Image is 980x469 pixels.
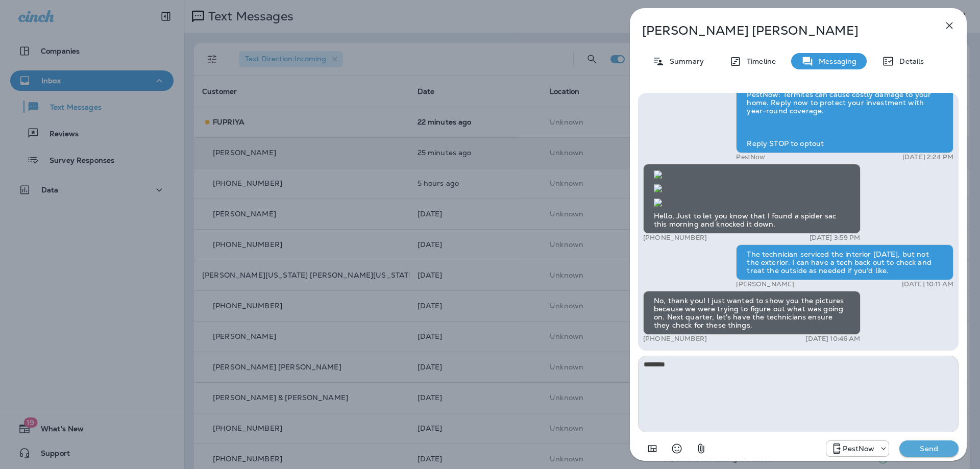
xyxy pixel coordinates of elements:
[654,184,662,192] img: twilio-download
[899,440,959,457] button: Send
[643,164,861,234] div: Hello, Just to let you know that I found a spider sac this morning and knocked it down.
[894,57,924,65] p: Details
[805,335,860,343] p: [DATE] 10:46 AM
[654,199,662,207] img: twilio-download
[908,444,950,453] p: Send
[736,244,953,280] div: The technician serviced the interior [DATE], but not the exterior. I can have a tech back out to ...
[665,57,704,65] p: Summary
[642,438,663,459] button: Add in a premade template
[643,291,861,335] div: No, thank you! I just wanted to show you the pictures because we were trying to figure out what w...
[810,234,861,242] p: [DATE] 3:59 PM
[843,445,874,453] p: PestNow
[643,234,707,242] p: [PHONE_NUMBER]
[736,85,953,153] div: PestNow: Termites can cause costly damage to your home. Reply now to protect your investment with...
[902,280,953,288] p: [DATE] 10:11 AM
[814,57,856,65] p: Messaging
[742,57,776,65] p: Timeline
[642,23,921,38] p: [PERSON_NAME] [PERSON_NAME]
[902,153,953,161] p: [DATE] 2:24 PM
[667,438,687,459] button: Select an emoji
[826,442,889,455] div: +1 (703) 691-5149
[643,335,707,343] p: [PHONE_NUMBER]
[736,280,794,288] p: [PERSON_NAME]
[736,153,765,161] p: PestNow
[654,170,662,179] img: twilio-download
